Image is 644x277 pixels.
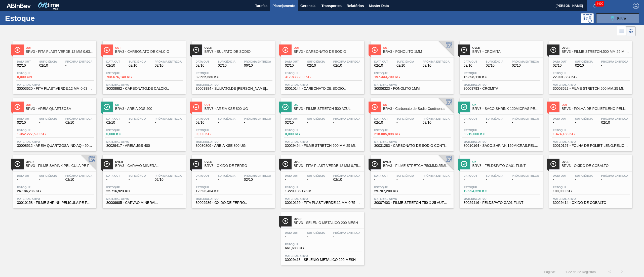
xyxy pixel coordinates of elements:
[285,117,299,120] span: Data out
[512,64,539,67] span: 02/10
[272,3,295,9] span: Planejamento
[106,197,182,200] span: Material ativo
[374,83,450,86] span: Material ativo
[294,164,362,168] span: BRV3 - FITA PLAST VERDE 12 MM 0,75 MM 2000 M FU
[129,178,146,181] span: -
[575,178,593,181] span: -
[553,186,588,189] span: Estoque
[553,197,628,200] span: Material ativo
[562,160,630,163] span: Over
[285,197,360,200] span: Material ativo
[575,121,593,124] span: -
[26,160,94,163] span: Over
[374,178,388,181] span: -
[372,47,378,53] img: Ícone
[486,178,503,181] span: -
[383,46,451,49] span: Out
[10,94,99,151] a: ÍconeOutBRV3 - AREIA QUARTZOSAData out02/10Suficiência-Próxima Entrega02/10Estoque1.352.227,590 K...
[486,174,503,177] span: Suficiência
[423,117,450,120] span: Próxima Entrega
[129,64,146,67] span: 02/10
[369,3,389,9] span: Master Data
[196,121,210,124] span: 02/10
[155,60,182,63] span: Próxima Entrega
[374,144,450,148] span: 30031283 - CARBONATO DE SODIO CONTINENTAL
[196,87,271,90] span: 30009984 - SULFATO;DE SODIO ANIDRO;;
[282,161,289,167] img: Ícone
[196,72,231,75] span: Estoque
[464,132,499,136] span: 3.219,000 KG
[115,46,183,49] span: Out
[39,121,57,124] span: -
[17,64,31,67] span: 02/10
[472,107,540,111] span: BRV3 - SACO SHRINK 120MICRAS PELICULA PE FOLHA
[383,103,451,106] span: Out
[129,60,146,63] span: Suficiência
[472,103,540,106] span: Ok
[347,3,364,9] span: Relatórios
[553,129,588,132] span: Estoque
[106,117,120,120] span: Data out
[282,104,289,110] img: Ícone
[374,87,450,90] span: 30006323 - FONOLITO 1MM
[244,60,271,63] span: Próxima Entrega
[129,121,146,124] span: -
[285,174,299,177] span: Data out
[277,37,367,94] a: ÍconeOutBRV3 - CARBONATO DE SÓDIOData out02/10Suficiência02/10Próxima Entrega02/10Estoque317.833,...
[333,178,360,181] span: 02/10
[464,117,477,120] span: Data out
[562,46,630,49] span: Over
[374,129,410,132] span: Estoque
[106,72,142,75] span: Estoque
[285,129,320,132] span: Estoque
[617,16,626,20] span: Filtro
[129,174,146,177] span: Suficiência
[396,178,414,181] span: -
[218,60,235,63] span: Suficiência
[367,37,456,94] a: ÍconeOutBRV3 - FONOLITO 1MMData out02/10Suficiência02/10Próxima Entrega02/10Estoque197.343,700 KG...
[372,161,378,167] img: Ícone
[106,132,142,136] span: 0,000 KG
[294,103,362,106] span: Ok
[601,117,628,120] span: Próxima Entrega
[464,129,499,132] span: Estoque
[10,37,99,94] a: ÍconeOutBRV3 - FITA PLAST VERDE 12 MM 0,63 MM 2000 MData out02/10Suficiência02/10Próxima Entrega-...
[374,72,410,75] span: Estoque
[106,174,120,177] span: Data out
[65,60,93,63] span: Próxima Entrega
[472,50,540,54] span: BRV3 - CROMITA
[196,144,271,148] span: 30030806 - AREIA KSE 800 UG
[17,186,52,189] span: Estoque
[17,121,31,124] span: 02/10
[285,121,299,124] span: 02/10
[472,164,540,168] span: BRV3 - FELDSPATO GA01 FLINT
[383,164,451,168] span: BRV3 - FILME STRETCH 750MMX25MICRA
[601,121,628,124] span: 02/10
[26,103,94,106] span: Out
[553,121,567,124] span: -
[129,117,146,120] span: Suficiência
[464,189,499,193] span: 19.994,320 KG
[374,174,388,177] span: Data out
[562,50,630,54] span: BRV3 - FILME STRETCH;500 MM;25 MICRA;;FILMESTRE
[115,107,183,111] span: BRV3 - AREIA JGS 400
[367,151,456,208] a: ÍconeOverBRV3 - FILME STRETCH 750MMX25MICRAData out-Suficiência-Próxima Entrega-Estoque29.707,200...
[464,121,477,124] span: -
[26,164,94,168] span: BRV3 - FILME SHRINK PELICULA PE FOLHA LARG 240
[294,160,362,163] span: Over
[285,83,360,86] span: Material ativo
[383,50,451,54] span: BRV3 - FONOLITO 1MM
[374,60,388,63] span: Data out
[196,64,210,67] span: 02/10
[294,46,362,49] span: Out
[374,189,410,193] span: 29.707,200 KG
[374,117,388,120] span: Data out
[196,75,231,79] span: 32.565,680 KG
[383,160,451,163] span: Over
[17,83,93,86] span: Material ativo
[205,50,272,54] span: BRV3 - SULFATO DE SODIO
[562,107,630,111] span: BRV3 - FOLHA DE POLIETILENO PELICULA POLIETILEN
[155,64,182,67] span: 02/10
[545,37,635,94] a: ÍconeOverBRV3 - FILME STRETCH;500 MM;25 MICRA;;FILMESTREData out02/10Suficiência02/10Próxima Entr...
[17,144,93,148] span: 30008512 - AREIA QUARTZOSA IND AQ - 50 - 800 UG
